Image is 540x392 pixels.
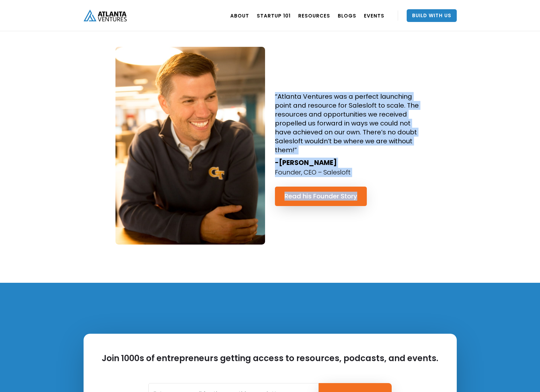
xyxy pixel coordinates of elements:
[338,7,356,25] a: BLOGS
[364,7,384,25] a: EVENTS
[298,7,330,25] a: RESOURCES
[115,47,265,244] img: Kyle porter site image
[275,168,351,177] p: Founder, CEO – Salesloft
[275,187,367,206] a: Read his Founder Story
[407,9,457,22] a: Build With Us
[275,158,337,167] strong: -[PERSON_NAME]
[257,7,291,25] a: Startup 101
[102,353,438,375] h2: Join 1000s of entrepreneurs getting access to resources, podcasts, and events.
[275,92,425,154] h4: “Atlanta Ventures was a perfect launching point and resource for Salesloft to scale. The resource...
[230,7,249,25] a: ABOUT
